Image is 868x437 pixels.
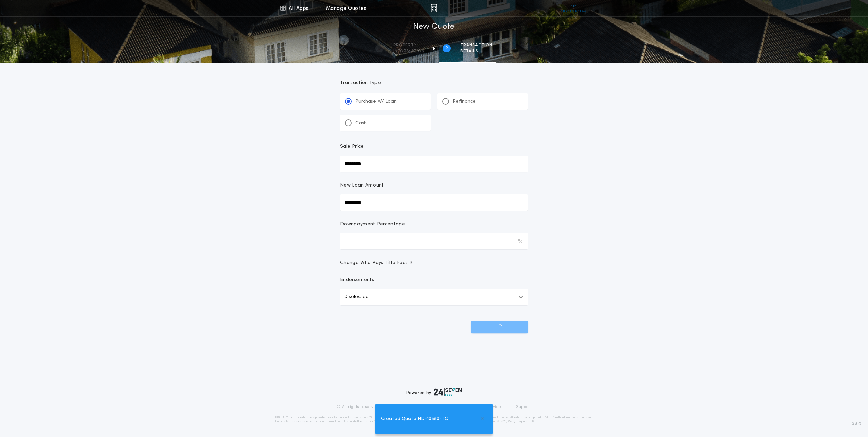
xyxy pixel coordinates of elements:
img: img [431,4,437,12]
h2: 2 [446,46,448,51]
p: 0 selected [344,293,369,301]
p: Downpayment Percentage [340,221,405,228]
span: Transaction [460,43,493,48]
span: information [393,49,425,54]
p: Cash [355,120,367,127]
input: Downpayment Percentage [340,233,528,249]
span: Created Quote ND-10880-TC [381,415,448,423]
h1: New Quote [413,21,455,32]
span: Property [393,43,425,48]
input: Sale Price [340,156,528,172]
img: vs-icon [561,5,587,12]
p: New Loan Amount [340,182,384,189]
button: Change Who Pays Title Fees [340,260,528,266]
p: Sale Price [340,143,364,150]
input: New Loan Amount [340,194,528,211]
button: 0 selected [340,289,528,305]
img: logo [434,388,462,396]
p: Purchase W/ Loan [355,98,397,105]
span: Change Who Pays Title Fees [340,260,413,266]
p: Transaction Type [340,80,528,86]
p: Endorsements [340,277,528,284]
p: Refinance [453,98,476,105]
div: Powered by [406,388,462,396]
span: details [460,49,493,54]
